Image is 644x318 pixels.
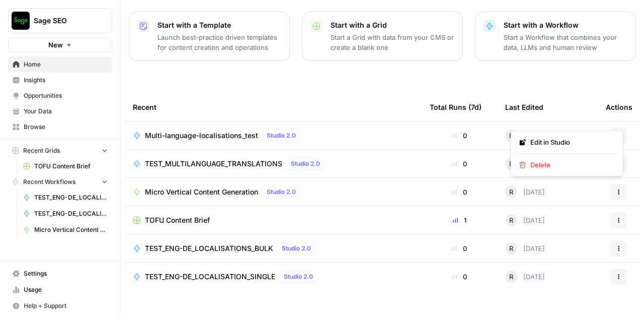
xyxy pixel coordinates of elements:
p: Start a Workflow that combines your data, LLMs and human review [504,32,627,52]
p: Start with a Grid [331,20,454,30]
div: Last Edited [505,93,543,121]
div: [DATE] [505,271,545,283]
a: TEST_ENG-DE_LOCALISATIONS_BULKStudio 2.0 [133,242,414,255]
span: TEST_MULTILANGUAGE_TRANSLATIONS [145,159,282,169]
a: Settings [8,266,112,282]
p: Start a Grid with data from your CMS or create a blank one [331,32,454,52]
div: 0 [430,159,489,169]
span: Recent Workflows [23,177,75,186]
a: Your Data [8,103,112,119]
span: Sage SEO [34,16,95,26]
span: Micro Vertical Content Generation [145,187,258,197]
span: Home [24,60,108,69]
span: TOFU Content Brief [34,162,108,171]
span: Settings [24,269,108,278]
div: 0 [430,187,489,197]
div: 0 [430,131,489,141]
div: [DATE] [505,242,545,255]
button: New [8,37,112,52]
span: Insights [24,76,108,85]
div: Actions [606,93,632,121]
span: Recent Grids [23,146,60,155]
div: [DATE] [505,130,545,142]
div: [DATE] [505,158,545,170]
div: Total Runs (7d) [430,93,481,121]
span: Delete [530,160,611,170]
span: Micro Vertical Content Generation [34,225,108,234]
a: Home [8,56,112,73]
span: TEST_ENG-DE_LOCALISATIONS_BULK [145,243,273,253]
button: Recent Grids [8,143,112,158]
button: Recent Workflows [8,174,112,189]
span: Multi-language-localisations_test [145,131,258,141]
span: Usage [24,285,108,294]
span: Help + Support [24,301,108,310]
span: Studio 2.0 [291,159,320,168]
span: R [509,131,513,141]
span: New [48,40,63,50]
a: Opportunities [8,88,112,104]
span: Studio 2.0 [284,272,313,281]
p: Start with a Template [157,20,281,30]
a: TOFU Content Brief [133,215,414,225]
div: 0 [430,272,489,282]
a: TEST_ENG-DE_LOCALISATION_SINGLEStudio 2.0 [133,271,414,283]
a: Micro Vertical Content GenerationStudio 2.0 [133,186,414,198]
span: R [509,187,513,197]
div: Recent [133,93,414,121]
span: TEST_ENG-DE_LOCALISATION_SINGLE [145,272,275,282]
button: Workspace: Sage SEO [8,8,112,33]
a: TOFU Content Brief [19,158,112,174]
p: Start with a Workflow [504,20,627,30]
a: Insights [8,72,112,88]
span: Studio 2.0 [267,131,296,140]
div: 1 [430,215,489,225]
a: Multi-language-localisations_testStudio 2.0 [133,130,414,142]
button: Start with a TemplateLaunch best-practice driven templates for content creation and operations [129,12,290,61]
div: 0 [430,243,489,253]
a: Usage [8,282,112,298]
span: Studio 2.0 [282,244,311,253]
span: Opportunities [24,91,108,100]
span: R [509,215,513,225]
a: TEST_ENG-DE_LOCALISATIONS_BULK [19,206,112,222]
span: TEST_ENG-DE_LOCALISATION_SINGLE [34,193,108,202]
span: R [509,159,513,169]
button: Start with a GridStart a Grid with data from your CMS or create a blank one [302,12,463,61]
span: Studio 2.0 [267,187,296,197]
span: R [509,243,513,253]
div: [DATE] [505,214,545,226]
span: Your Data [24,107,108,116]
a: TEST_ENG-DE_LOCALISATION_SINGLE [19,189,112,206]
img: Sage SEO Logo [12,12,30,30]
button: Help + Support [8,298,112,314]
a: TEST_MULTILANGUAGE_TRANSLATIONSStudio 2.0 [133,158,414,170]
span: Browse [24,122,108,132]
span: TEST_ENG-DE_LOCALISATIONS_BULK [34,209,108,218]
a: Browse [8,119,112,135]
a: Micro Vertical Content Generation [19,222,112,238]
button: Start with a WorkflowStart a Workflow that combines your data, LLMs and human review [475,12,636,61]
span: Edit in Studio [530,137,611,147]
div: [DATE] [505,186,545,198]
p: Launch best-practice driven templates for content creation and operations [157,32,281,52]
span: R [509,272,513,282]
span: TOFU Content Brief [145,215,210,225]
